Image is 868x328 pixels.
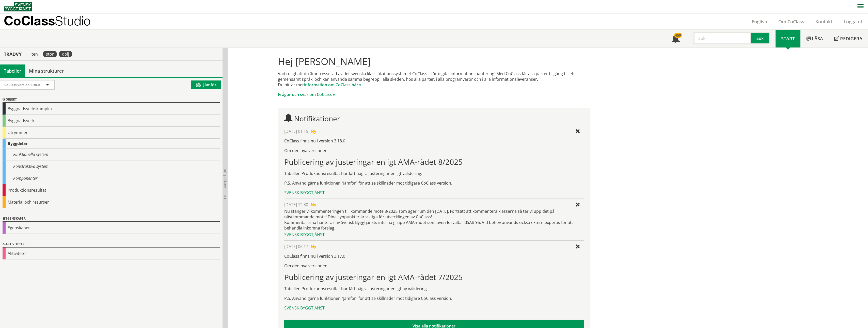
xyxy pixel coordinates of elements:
span: Notifikationer [294,114,340,123]
img: Svensk Byggtjänst [4,2,32,11]
p: CoClass finns nu i version 3.17.0 [284,253,584,259]
div: stor [43,51,57,57]
input: Sök [693,32,751,44]
div: Utrymmen [3,127,220,139]
div: Egenskaper [3,222,220,234]
span: Ny [311,128,316,134]
a: Redigera [829,30,868,47]
div: Egenskaper [3,216,220,222]
span: [DATE] 12.30 [284,202,308,207]
a: 459 [666,30,685,47]
h1: Publicering av justeringar enligt AMA-rådet 8/2025 [284,157,584,167]
p: Vad roligt att du är intresserad av det svenska klassifikationssystemet CoClass – för digital inf... [278,71,590,88]
div: Svensk Byggtjänst [284,190,584,195]
div: liten [26,51,41,57]
a: information om CoClass här » [304,82,361,88]
h1: Publicering av justeringar enligt AMA-rådet 7/2025 [284,273,584,282]
span: Redigera [840,36,862,42]
div: dölj [59,51,72,57]
h1: Hej [PERSON_NAME] [278,56,590,67]
div: Komponenter [3,172,220,184]
span: [DATE] 01.15 [284,128,308,134]
a: Logga ut [838,19,868,25]
span: Dölj trädvy [223,169,227,189]
p: CoClass finns nu i version 3.18.0 [284,138,584,144]
div: Funktionella system [3,149,220,160]
span: Ny [311,202,316,207]
p: Tabellen Produktionsresultat har fått några justeringar enligt ny validering. [284,286,584,291]
div: Nu stänger vi kommenteringen till kommande möte 8/2025 som äger rum den [DATE]. Fortsätt att komm... [284,208,584,231]
span: Start [781,36,795,42]
span: Notifikationer [672,35,680,43]
a: CoClassStudio [4,14,102,29]
a: Kontakt [810,19,838,25]
p: Tabellen Produktionsresultat har fått några justeringar enligt validering. [284,171,584,176]
p: Om den nya versionen: [284,263,584,269]
div: Svensk Byggtjänst [284,232,584,237]
a: Start [776,30,800,47]
button: Sök [751,32,770,44]
div: Aktiviteter [3,248,220,259]
div: Byggdelar [3,139,220,149]
button: Jämför [191,80,221,89]
p: Om den nya versionen: [284,148,584,153]
div: Material och resurser [3,196,220,208]
a: Mina strukturer [25,64,68,77]
span: [DATE] 06.17 [284,244,308,249]
div: Produktionsresultat [3,184,220,196]
span: CoClass Version 3.18.0 [4,83,40,87]
a: Om CoClass [773,19,810,25]
div: Konstruktiva system [3,160,220,172]
div: 459 [674,33,682,38]
p: CoClass [4,18,91,24]
span: Läsa [812,36,823,42]
div: Objekt [3,97,220,103]
div: Svensk Byggtjänst [284,305,584,311]
a: English [746,19,773,25]
a: Frågor och svar om CoClass » [278,92,335,97]
p: P.S. Använd gärna funktionen ”Jämför” för att se skillnader mot tidigare CoClass version. [284,180,584,186]
div: Trädvy [1,51,24,57]
span: Ny [311,244,316,249]
p: P.S. Använd gärna funktionen ”Jämför” för att se skillnader mot tidigare CoClass version. [284,296,584,301]
a: Läsa [800,30,829,47]
div: Byggnadsverk [3,115,220,127]
div: Aktiviteter [3,241,220,248]
div: Byggnadsverkskomplex [3,103,220,115]
span: Studio [55,13,91,28]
